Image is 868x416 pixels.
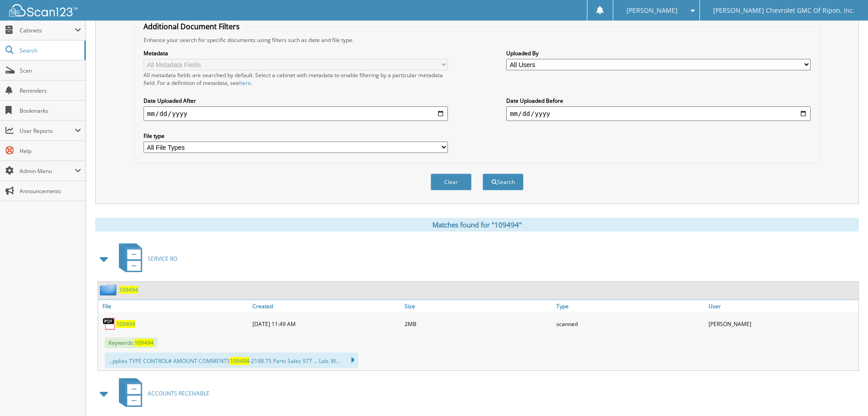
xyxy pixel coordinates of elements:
img: scan123-logo-white.svg [9,4,77,16]
span: 109494 [230,357,249,365]
span: Reminders [20,87,81,95]
label: File type [144,132,448,140]
div: [PERSON_NAME] [706,315,858,333]
iframe: Chat Widget [822,372,868,416]
label: Date Uploaded After [144,97,448,105]
div: Matches found for "109494" [95,218,859,232]
input: start [144,106,448,121]
a: 109494 [116,320,135,328]
a: 109494 [119,286,138,294]
a: Size [402,300,555,312]
div: All metadata fields are searched by default. Select a cabinet with metadata to enable filtering b... [144,71,448,87]
div: [DATE] 11:49 AM [250,315,402,333]
a: Type [554,300,706,312]
label: Metadata [144,49,448,57]
input: end [506,106,811,121]
div: ...pplies TYPE CONTROL# AMOUNT COMMENTS -2198.75 Parts Sales 977 ... Lab. W... [105,353,358,368]
a: File [98,300,250,312]
span: Keywords: [105,337,157,348]
span: [PERSON_NAME] Chevrolet GMC Of Ripon, Inc. [713,8,855,13]
span: SERVICE RO [148,255,177,263]
a: Created [250,300,402,312]
div: 2MB [402,315,555,333]
a: SERVICE RO [113,241,177,277]
span: Scan [20,67,81,74]
a: User [706,300,858,312]
span: Help [20,147,81,155]
span: Cabinets [20,26,75,34]
span: ACCOUNTS RECEIVABLE [148,390,210,397]
span: 109494 [134,339,154,347]
span: Admin Menu [20,167,75,175]
span: Announcements [20,187,81,195]
label: Date Uploaded Before [506,97,811,105]
span: [PERSON_NAME] [627,8,678,13]
a: ACCOUNTS RECEIVABLE [113,375,210,411]
img: folder2.png [100,284,119,295]
div: Enhance your search for specific documents using filters such as date and file type. [139,36,815,44]
legend: Additional Document Filters [139,21,244,32]
span: Bookmarks [20,107,81,115]
img: PDF.png [103,317,116,331]
button: Search [483,174,524,190]
label: Uploaded By [506,49,811,57]
button: Clear [431,174,472,190]
div: scanned [554,315,706,333]
span: Search [20,47,80,54]
span: User Reports [20,127,75,135]
a: here [239,79,251,87]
